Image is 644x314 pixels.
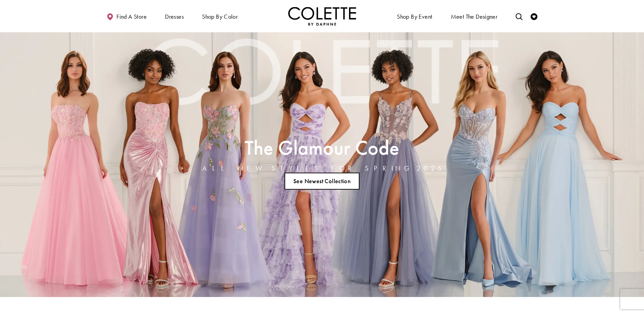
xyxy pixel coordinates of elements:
span: Shop by color [202,13,238,20]
a: Visit Home Page [288,7,356,25]
a: Meet the designer [449,7,499,25]
span: Meet the designer [451,13,498,20]
a: Toggle search [514,7,524,25]
a: See Newest Collection The Glamour Code ALL NEW STYLES FOR SPRING 2026 [284,173,360,190]
a: Check Wishlist [529,7,539,25]
h4: ALL NEW STYLES FOR SPRING 2026 [202,164,442,172]
span: Find a store [116,13,147,20]
span: Shop by color [200,7,239,25]
img: Colette by Daphne [288,7,356,25]
span: Shop By Event [397,13,432,20]
h2: The Glamour Code [202,138,442,157]
ul: Slider Links [200,170,444,192]
span: Dresses [163,7,185,25]
span: Dresses [165,13,184,20]
a: Find a store [105,7,148,25]
span: Shop By Event [395,7,434,25]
